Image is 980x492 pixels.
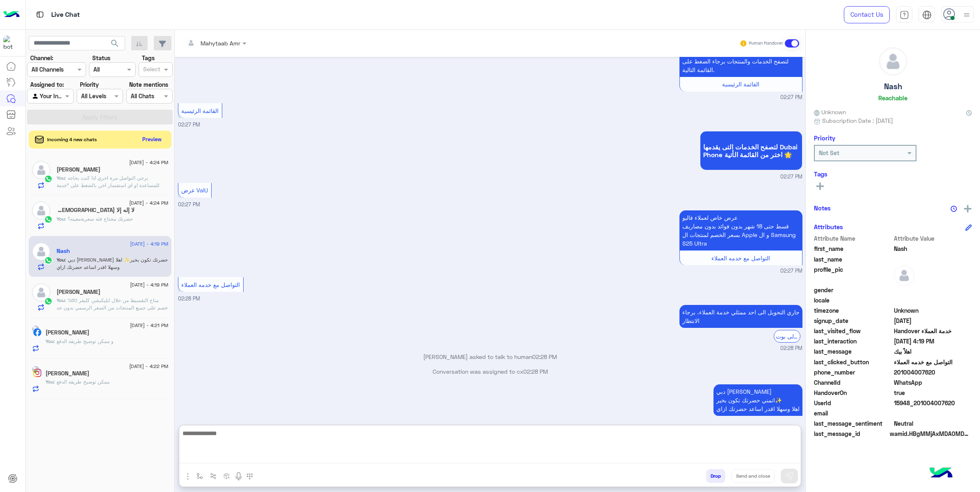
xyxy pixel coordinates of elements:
button: Drop [706,469,725,483]
label: Tags [142,54,155,62]
span: You [57,216,65,222]
span: first_name [814,244,892,253]
span: You [57,297,65,303]
span: اهلاً بيك [894,347,972,356]
small: Human Handover [749,40,783,47]
span: [DATE] - 4:24 PM [129,159,168,166]
img: Instagram [33,369,41,377]
img: WhatsApp [44,175,52,183]
a: Contact Us [844,6,890,23]
button: create order [220,469,234,483]
span: متاح التقسيط من خلال ابليكيشن كليفر 60% خصم على جميع المنتجات من السعر الرسمي بدون حد أقصى لما تق... [57,297,168,340]
span: You [57,175,65,181]
p: 17/9/2025, 2:27 PM [679,37,802,77]
span: Handover خدمة العملاء [894,327,972,335]
h5: لا إله إلا الله [57,207,135,214]
span: 02:28 PM [780,345,802,352]
span: You [57,257,65,263]
img: picture [32,325,39,333]
img: Facebook [33,328,41,336]
h5: Nash [884,82,902,91]
span: 02:27 PM [780,267,802,275]
button: Apply Filters [27,110,173,124]
span: 02:27 PM [780,94,802,102]
span: wamid.HBgMMjAxMDA0MDA3NjIwFQIAEhgUM0FBOEZCRTQwQTY3NjMwMzk3M0MA [890,429,972,438]
span: Incoming 4 new chats [47,136,97,143]
img: add [964,205,971,212]
p: 17/9/2025, 2:28 PM [679,305,802,328]
span: [DATE] - 4:22 PM [129,363,168,370]
span: 2 [894,378,972,387]
img: WhatsApp [44,256,52,264]
span: [DATE] - 4:24 PM [129,199,168,207]
span: [DATE] - 4:21 PM [130,322,168,329]
img: send voice note [234,472,244,481]
img: tab [922,10,932,20]
span: 2025-09-17T13:19:24.989Z [894,337,972,345]
img: defaultAdmin.png [894,265,914,286]
span: null [894,286,972,294]
img: send attachment [183,472,193,481]
span: حضرتك محتاج فئه سعريةمعينه؟ [65,216,133,222]
h6: Priority [814,134,835,142]
span: التواصل مع خدمه العملاء [711,255,770,262]
span: search [110,38,120,48]
span: timezone [814,306,892,315]
img: WhatsApp [44,297,52,305]
span: 0 [894,419,972,428]
h5: George Amany [46,370,89,377]
span: 02:27 PM [780,173,802,181]
span: Attribute Value [894,234,972,243]
label: Assigned to: [30,80,64,89]
p: 17/9/2025, 4:19 PM [713,384,802,416]
span: Attribute Name [814,234,892,243]
h6: Reachable [878,94,907,102]
div: Select [142,65,160,75]
span: last_message_id [814,429,888,438]
label: Note mentions [129,80,168,89]
p: [PERSON_NAME] asked to talk to human [178,352,802,361]
span: القائمة الرئيسية [181,107,219,114]
p: Conversation was assigned to cx [178,367,802,376]
span: 02:27 PM [178,122,200,128]
span: Unknown [894,306,972,315]
img: hulul-logo.png [927,459,955,488]
span: last_message_sentiment [814,419,892,428]
span: 201004007620 [894,368,972,377]
img: tab [900,10,909,20]
span: last_visited_flow [814,327,892,335]
span: [DATE] - 4:19 PM [130,281,168,289]
img: 1403182699927242 [3,36,18,50]
span: last_name [814,255,892,264]
img: tab [35,9,45,20]
h5: Nash [57,248,70,255]
span: null [894,409,972,418]
img: make a call [246,473,253,480]
img: Trigger scenario [210,473,217,479]
label: Priority [80,80,99,89]
span: ممكن توضيح طريقه الدفع [54,379,109,385]
span: يرجي التواصل مرة اخري اذا كنت بحاجه للمساعدة او اي استفسار اخر, بالضغط على "خدمة العملاء"مره اخرى... [57,175,168,247]
span: profile_pic [814,265,892,284]
span: Subscription Date : [DATE] [822,116,893,125]
span: 02:27 PM [178,201,200,208]
span: email [814,409,892,418]
span: [DATE] - 4:19 PM [130,240,168,248]
p: 17/9/2025, 2:27 PM [679,210,802,251]
span: التواصل مع خدمه العملاء [181,281,240,288]
h5: Omar Yahia [46,329,89,336]
span: Unknown [814,108,846,116]
img: WhatsApp [44,215,52,223]
p: Live Chat [51,9,80,20]
h6: Attributes [814,223,843,230]
span: phone_number [814,368,892,377]
span: Nash [894,244,972,253]
span: 02:28 PM [523,368,548,375]
span: 2025-09-17T11:27:29.665Z [894,316,972,325]
span: 02:28 PM [532,353,557,360]
span: 02:28 PM [178,296,200,302]
img: defaultAdmin.png [32,283,50,302]
a: tab [896,6,912,23]
span: null [894,296,972,305]
span: UserId [814,399,892,407]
